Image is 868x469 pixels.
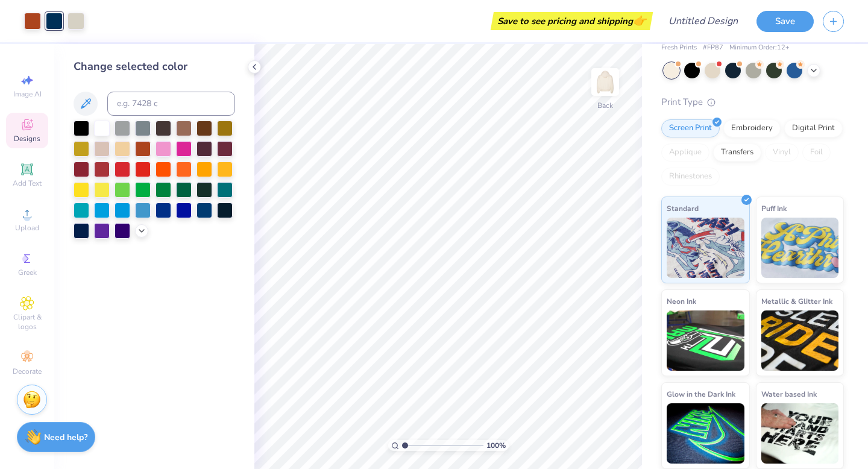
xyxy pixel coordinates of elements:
[597,100,613,111] div: Back
[667,202,699,215] span: Standard
[703,43,723,53] span: # FP87
[13,178,42,188] span: Add Text
[44,432,87,443] strong: Need help?
[633,13,646,28] span: 👉
[667,218,744,278] img: Standard
[761,403,839,464] img: Water based Ink
[761,310,839,371] img: Metallic & Glitter Ink
[15,223,39,233] span: Upload
[765,143,799,162] div: Vinyl
[6,312,48,332] span: Clipart & logos
[761,295,832,307] span: Metallic & Glitter Ink
[107,92,235,116] input: e.g. 7428 c
[729,43,790,53] span: Minimum Order: 12 +
[756,11,814,32] button: Save
[13,367,42,376] span: Decorate
[667,388,735,400] span: Glow in the Dark Ink
[13,89,42,99] span: Image AI
[593,70,617,94] img: Back
[802,143,831,162] div: Foil
[713,143,761,162] div: Transfers
[659,9,747,33] input: Untitled Design
[74,58,235,75] div: Change selected color
[667,295,696,307] span: Neon Ink
[661,168,720,186] div: Rhinestones
[784,119,843,137] div: Digital Print
[494,12,650,30] div: Save to see pricing and shipping
[761,388,817,400] span: Water based Ink
[667,403,744,464] img: Glow in the Dark Ink
[18,268,37,277] span: Greek
[761,202,787,215] span: Puff Ink
[667,310,744,371] img: Neon Ink
[486,440,506,451] span: 100 %
[661,95,844,109] div: Print Type
[661,43,697,53] span: Fresh Prints
[14,134,40,143] span: Designs
[661,143,709,162] div: Applique
[723,119,781,137] div: Embroidery
[661,119,720,137] div: Screen Print
[761,218,839,278] img: Puff Ink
